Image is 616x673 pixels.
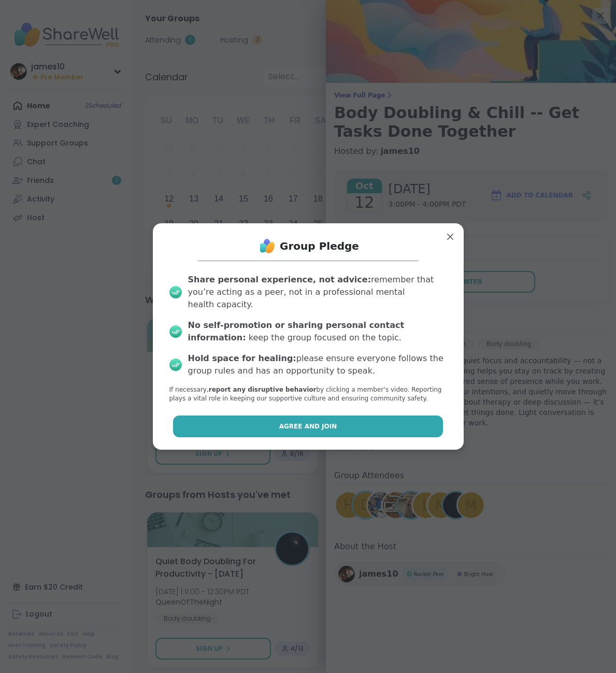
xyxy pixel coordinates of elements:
span: Agree and Join [279,422,337,431]
p: If necessary, by clicking a member‘s video. Reporting plays a vital role in keeping our supportiv... [169,385,447,403]
b: Hold space for healing: [188,353,296,363]
div: keep the group focused on the topic. [188,319,447,344]
button: Agree and Join [173,416,443,437]
b: No self-promotion or sharing personal contact information: [188,320,405,342]
b: report any disruptive behavior [209,386,317,393]
b: Share personal experience, not advice: [188,275,371,284]
div: remember that you’re acting as a peer, not in a professional mental health capacity. [188,274,447,311]
img: ShareWell Logo [257,236,278,256]
h1: Group Pledge [280,239,359,253]
div: please ensure everyone follows the group rules and has an opportunity to speak. [188,352,447,377]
